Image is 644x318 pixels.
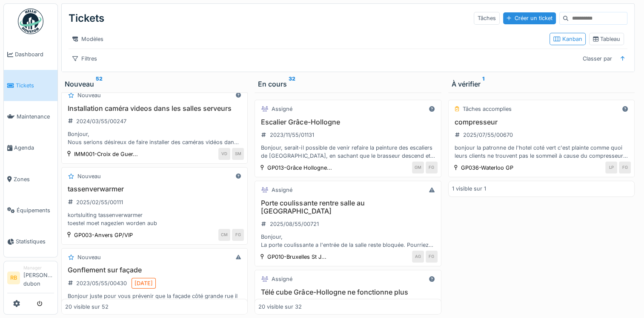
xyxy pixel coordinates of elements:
[18,9,43,34] img: Badge_color-CXgf-gQk.svg
[503,12,556,24] div: Créer un ticket
[76,279,127,287] div: 2023/05/55/00430
[96,79,103,89] sup: 52
[289,79,295,89] sup: 32
[258,303,302,311] div: 20 visible sur 32
[462,105,511,113] div: Tâches accomplies
[65,266,244,274] h3: Gonflement sur façade
[272,275,292,283] div: Assigné
[258,144,437,160] div: Bonjour, serait-il possible de venir refaire la peinture des escaliers de [GEOGRAPHIC_DATA], en s...
[69,7,104,29] div: Tickets
[619,162,631,173] div: FG
[65,130,244,146] div: Bonjour, Nous serions désireux de faire installer des caméras vidéos dans toutes les salles serve...
[76,117,126,125] div: 2024/03/55/00247
[452,118,631,126] h3: compresseur
[65,104,244,113] h3: Installation caméra videos dans les salles serveurs
[258,199,437,215] h3: Porte coulissante rentre salle au [GEOGRAPHIC_DATA]
[270,220,319,228] div: 2025/08/55/00721
[258,288,437,296] h3: Télé cube Grâce-Hollogne ne fonctionne plus
[412,251,424,263] div: AG
[267,253,326,261] div: GP010-Bruxelles St J...
[258,233,437,249] div: Bonjour, La porte coulissante a l'entrée de la salle reste bloquée. Pourriez-vous faire interveni...
[65,211,244,227] div: kortsluiting tassenverwarmer toestel moet nagezien worden aub
[426,251,438,263] div: FG
[426,162,438,173] div: FG
[77,91,101,99] div: Nouveau
[463,131,513,139] div: 2025/07/55/00670
[65,185,244,193] h3: tassenverwarmer
[452,79,631,89] div: À vérifier
[7,265,54,293] a: RB Manager[PERSON_NAME] dubon
[4,39,57,70] a: Dashboard
[4,70,57,101] a: Tickets
[272,186,292,194] div: Assigné
[16,237,54,246] span: Statistiques
[17,113,54,121] span: Maintenance
[412,162,424,173] div: GM
[77,253,101,261] div: Nouveau
[77,172,101,180] div: Nouveau
[23,265,54,291] li: [PERSON_NAME] dubon
[16,81,54,90] span: Tickets
[65,303,109,311] div: 20 visible sur 52
[267,164,332,172] div: GP013-Grâce Hollogne...
[135,279,153,287] div: [DATE]
[4,164,57,195] a: Zones
[452,185,486,193] div: 1 visible sur 1
[258,118,437,126] h3: Escalier Grâce-Hollogne
[461,164,513,172] div: GP036-Waterloo GP
[7,272,20,284] li: RB
[69,52,101,65] div: Filtres
[270,131,314,139] div: 2023/11/55/01131
[218,148,230,160] div: VD
[482,79,484,89] sup: 1
[474,12,500,24] div: Tâches
[17,206,54,214] span: Équipements
[605,162,617,173] div: LP
[4,132,57,163] a: Agenda
[74,231,133,239] div: GP003-Anvers GP/VIP
[272,105,292,113] div: Assigné
[232,229,244,241] div: FG
[553,35,582,43] div: Kanban
[4,101,57,132] a: Maintenance
[15,50,54,58] span: Dashboard
[4,226,57,257] a: Statistiques
[74,150,138,158] div: IMM001-Croix de Guer...
[14,175,54,183] span: Zones
[65,79,244,89] div: Nouveau
[65,292,244,308] div: Bonjour juste pour vous prévenir que la façade côté grande rue il y a comme un gonflement et elle...
[579,52,616,65] div: Classer par
[593,35,620,43] div: Tableau
[76,198,123,206] div: 2025/02/55/00111
[232,148,244,160] div: SM
[23,265,54,271] div: Manager
[14,144,54,152] span: Agenda
[69,33,107,45] div: Modèles
[4,195,57,226] a: Équipements
[452,144,631,160] div: bonjour la patronne de l'hotel coté vert c'est plainte comme quoi leurs clients ne trouvent pas l...
[218,229,230,241] div: CM
[258,79,438,89] div: En cours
